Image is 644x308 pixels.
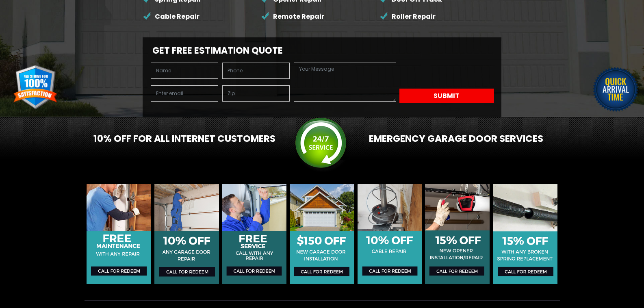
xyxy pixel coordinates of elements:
[87,184,151,284] img: c7.jpg
[222,63,290,79] input: Phone
[358,184,422,284] img: c5.jpg
[294,117,350,173] img: srv.png
[143,8,261,25] li: Cable Repair
[147,46,498,56] h2: Get Free Estimation Quote
[151,63,218,79] input: Name
[222,85,290,102] input: Zip
[85,133,275,145] h2: 10% OFF For All Internet Customers
[290,184,354,284] img: c3.jpg
[151,85,218,102] input: Enter email
[222,184,287,284] img: c6.jpg
[154,184,219,284] img: c2.jpg
[425,184,490,284] img: c4.jpg
[399,63,494,87] iframe: reCAPTCHA
[493,184,557,284] img: c1.jpg
[261,8,379,25] li: Remote Repair
[379,8,498,25] li: Roller Repair
[399,89,494,103] button: Submit
[369,133,560,145] h2: Emergency Garage Door services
